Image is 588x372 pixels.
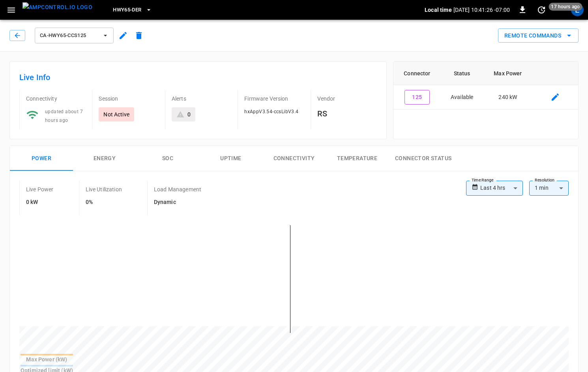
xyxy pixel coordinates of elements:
th: Connector [393,62,441,85]
p: Connectivity [26,95,86,103]
button: Connector Status [389,146,458,171]
p: Session [99,95,158,103]
td: 240 kW [483,85,533,110]
h6: 0% [86,198,122,207]
button: ca-hwy65-ccs125 [35,28,114,43]
th: Status [441,62,483,85]
div: 1 min [529,181,569,196]
p: Firmware Version [244,95,304,103]
button: SOC [136,146,199,171]
div: remote commands options [498,28,579,43]
label: Time Range [472,177,494,183]
span: ca-hwy65-ccs125 [40,31,98,40]
p: [DATE] 10:41:26 -07:00 [453,6,510,14]
div: 0 [187,110,191,118]
th: Max Power [483,62,533,85]
button: 125 [404,90,430,105]
table: connector table [393,62,578,110]
button: set refresh interval [535,4,548,16]
span: HWY65-DER [113,6,141,15]
button: Temperature [326,146,389,171]
button: Uptime [199,146,262,171]
button: HWY65-DER [110,2,155,18]
p: Not Active [103,110,129,118]
h6: RS [317,107,377,120]
span: updated about 7 hours ago [45,109,83,123]
button: Connectivity [262,146,326,171]
label: Resolution [535,177,554,183]
img: ampcontrol.io logo [22,2,92,12]
span: 17 hours ago [549,3,582,11]
p: Local time [425,6,452,14]
p: Live Power [26,185,54,193]
h6: Dynamic [154,198,201,207]
div: Last 4 hrs [480,181,523,196]
button: Remote Commands [498,28,579,43]
td: Available [441,85,483,110]
button: Energy [73,146,136,171]
span: hxAppV3.54-ccsLibV3.4 [244,109,298,114]
p: Vendor [317,95,377,103]
p: Load Management [154,185,201,193]
h6: 0 kW [26,198,54,207]
p: Alerts [172,95,231,103]
button: Power [10,146,73,171]
h6: Live Info [19,71,377,84]
p: Live Utilization [86,185,122,193]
